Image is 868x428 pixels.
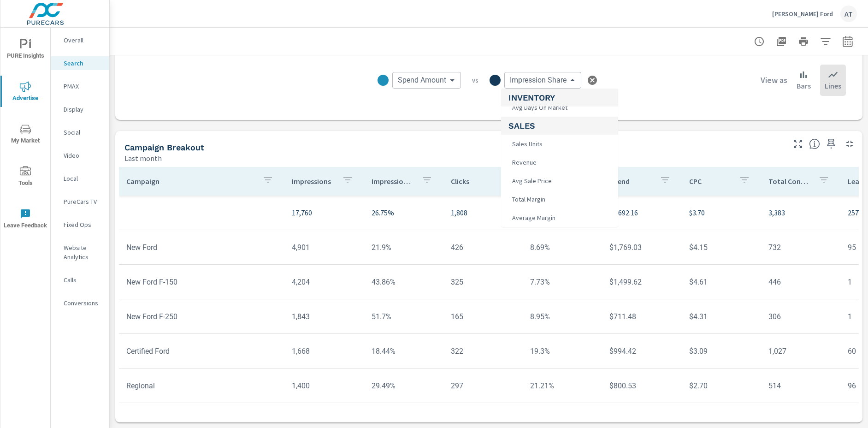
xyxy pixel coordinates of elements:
[508,193,547,206] span: Total Margin
[508,89,611,107] h5: Inventory
[508,211,557,224] span: Average Margin
[508,117,611,135] h5: Sales
[508,101,569,114] span: Avg Days On Market
[508,137,544,150] span: Sales Units
[508,156,538,169] span: Revenue
[508,174,554,187] span: Avg Sale Price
